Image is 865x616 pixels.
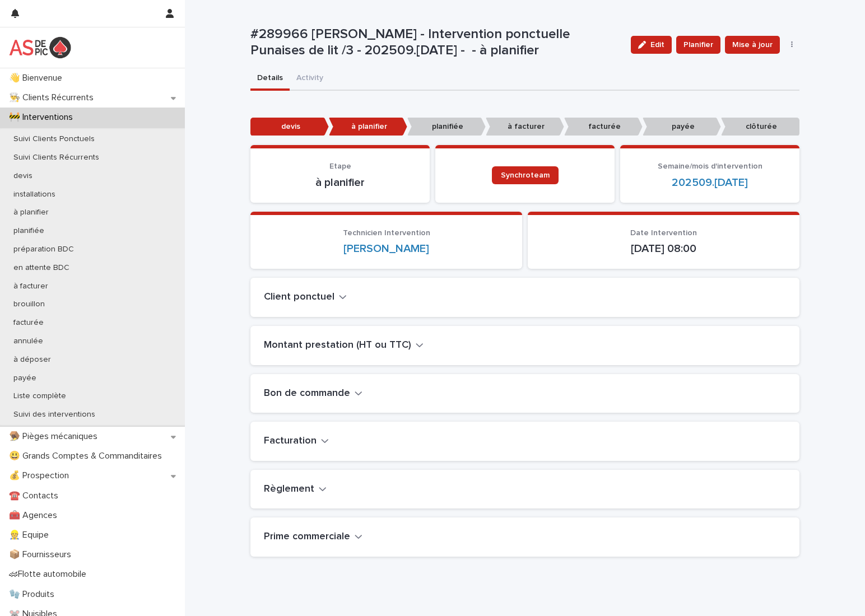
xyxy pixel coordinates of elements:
p: brouillon [4,300,54,309]
button: Details [250,67,290,91]
p: devis [4,171,41,181]
button: Règlement [264,483,327,496]
button: Prime commerciale [264,531,362,543]
button: Edit [631,36,672,54]
p: 👋 Bienvenue [4,73,71,83]
p: [DATE] 08:00 [541,242,786,255]
p: 💰 Prospection [4,470,78,481]
p: payée [643,118,721,136]
h2: Facturation [264,435,317,447]
span: Semaine/mois d'intervention [658,162,762,170]
button: Facturation [264,435,329,447]
a: [PERSON_NAME] [343,242,429,255]
p: Suivi Clients Ponctuels [4,134,104,144]
p: en attente BDC [4,263,78,273]
p: facturée [564,118,643,136]
p: à planifier [4,208,58,217]
h2: Règlement [264,483,314,496]
img: yKcqic14S0S6KrLdrqO6 [9,36,71,59]
p: payée [4,374,45,383]
p: 📦 Fournisseurs [4,549,80,560]
h2: Bon de commande [264,388,350,400]
span: Planifier [683,39,713,50]
button: Montant prestation (HT ou TTC) [264,339,424,352]
p: Suivi Clients Récurrents [4,153,108,162]
span: Date Intervention [630,229,697,237]
button: Client ponctuel [264,291,347,304]
p: 🧤 Produits [4,589,63,600]
p: 👨‍🍳 Clients Récurrents [4,92,103,103]
button: Bon de commande [264,388,362,400]
button: Planifier [676,36,720,54]
a: 202509.[DATE] [672,176,748,189]
span: Etape [329,162,351,170]
p: à facturer [4,282,57,291]
span: Mise à jour [732,39,773,50]
p: facturée [4,318,53,328]
p: à planifier [329,118,407,136]
button: Mise à jour [725,36,780,54]
h2: Prime commerciale [264,531,350,543]
p: 👷 Equipe [4,530,58,540]
p: 🚧 Interventions [4,112,82,123]
span: Technicien Intervention [343,229,430,237]
p: à déposer [4,355,60,365]
button: Activity [290,67,330,91]
p: installations [4,190,64,199]
h2: Client ponctuel [264,291,334,304]
p: 🧰 Agences [4,510,66,521]
p: Suivi des interventions [4,410,104,419]
span: Synchroteam [501,171,550,179]
p: planifiée [4,226,53,236]
p: 😃 Grands Comptes & Commanditaires [4,451,171,461]
p: planifiée [407,118,486,136]
a: Synchroteam [492,166,559,184]
p: ☎️ Contacts [4,491,67,501]
p: à facturer [486,118,564,136]
p: 🪤 Pièges mécaniques [4,431,106,442]
p: devis [250,118,329,136]
p: à planifier [264,176,416,189]
p: préparation BDC [4,245,83,254]
p: annulée [4,337,52,346]
p: Liste complète [4,391,75,401]
span: Edit [650,41,664,49]
p: #289966 [PERSON_NAME] - Intervention ponctuelle Punaises de lit /3 - 202509.[DATE] - - à planifier [250,26,622,59]
p: 🏎Flotte automobile [4,569,95,580]
h2: Montant prestation (HT ou TTC) [264,339,411,352]
p: clôturée [721,118,799,136]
